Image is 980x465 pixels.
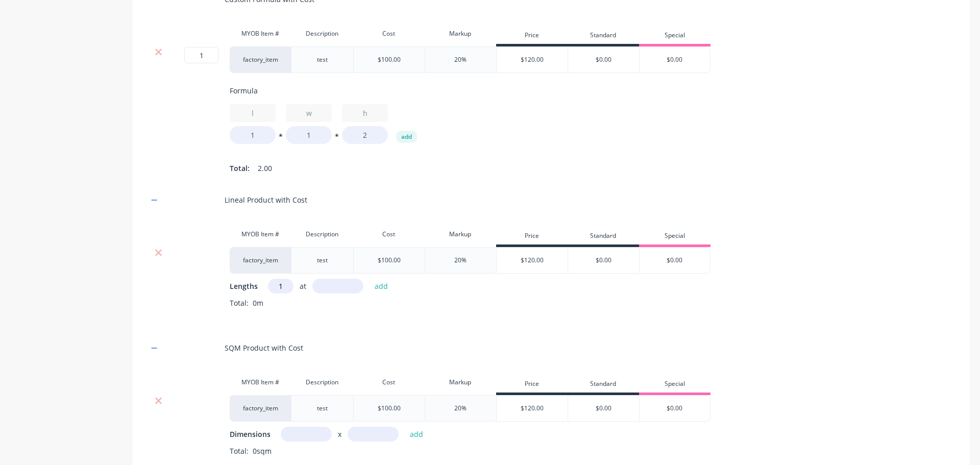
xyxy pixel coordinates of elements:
[639,26,710,46] div: Special
[353,224,425,244] div: Cost
[230,23,291,44] div: MYOB Item #
[378,256,401,265] div: $100.00
[568,47,639,72] div: $0.00
[291,224,353,244] div: Description
[640,47,710,72] div: $0.00
[291,372,353,393] div: Description
[640,248,710,273] div: $0.00
[230,395,291,422] div: factory_item
[454,404,467,413] div: 20%
[454,55,467,64] div: 20%
[249,446,276,456] span: 0sqm
[230,372,291,393] div: MYOB Item #
[370,279,394,293] button: add
[639,375,710,395] div: Special
[300,281,306,291] span: at
[286,104,332,122] input: Label
[230,446,249,456] span: Total:
[297,53,348,66] div: test
[378,404,401,413] div: $100.00
[378,55,401,64] div: $100.00
[425,372,496,393] div: Markup
[353,23,425,44] div: Cost
[568,26,639,46] div: Standard
[497,47,568,72] div: $120.00
[230,46,291,73] div: factory_item
[338,429,341,439] span: x
[225,342,303,353] div: SQM Product with Cost
[184,47,218,63] input: ?
[249,298,267,308] span: 0m
[230,126,276,144] input: Value
[425,224,496,244] div: Markup
[230,247,291,274] div: factory_item
[496,375,568,395] div: Price
[568,396,639,421] div: $0.00
[497,396,568,421] div: $120.00
[496,26,568,46] div: Price
[258,163,272,174] span: 2.00
[496,227,568,247] div: Price
[286,126,332,144] input: Value
[230,224,291,244] div: MYOB Item #
[353,372,425,393] div: Cost
[230,163,250,174] span: Total:
[568,248,639,273] div: $0.00
[497,248,568,273] div: $120.00
[405,427,429,441] button: add
[396,131,417,143] button: add
[640,396,710,421] div: $0.00
[568,375,639,395] div: Standard
[342,126,388,144] input: Value
[342,104,388,122] input: Label
[230,298,249,308] span: Total:
[568,227,639,247] div: Standard
[230,104,276,122] input: Label
[425,23,496,44] div: Markup
[454,256,467,265] div: 20%
[291,23,353,44] div: Description
[230,429,271,439] span: Dimensions
[639,227,710,247] div: Special
[297,254,348,267] div: test
[230,281,258,291] span: Lengths
[225,194,307,205] div: Lineal Product with Cost
[297,402,348,415] div: test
